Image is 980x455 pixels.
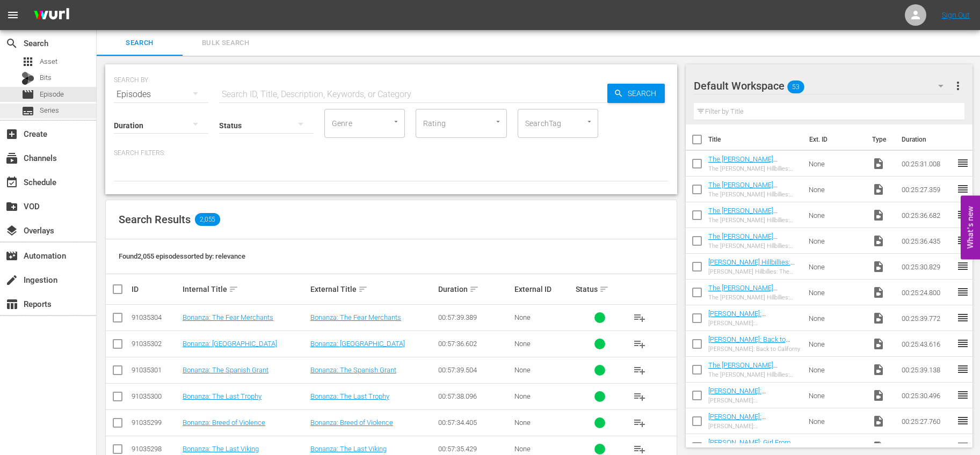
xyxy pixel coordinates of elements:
div: 00:57:38.096 [438,392,512,400]
td: 00:25:36.435 [897,228,956,254]
span: Video [872,260,885,273]
span: Video [872,337,885,350]
a: Bonanza: Breed of Violence [183,419,265,427]
td: 00:25:39.138 [897,357,956,383]
button: Search [607,84,665,103]
button: playlist_add [627,305,652,331]
a: Bonanza: The Spanish Grant [183,366,268,374]
span: Search [5,37,18,50]
span: Asset [40,56,57,67]
td: None [804,254,868,280]
a: The [PERSON_NAME] Hillbillies: [PERSON_NAME] Throws a Wingding [708,284,790,308]
a: [PERSON_NAME]: Girl From Home [708,438,795,454]
div: The [PERSON_NAME] Hillbillies: The [PERSON_NAME] Look [708,217,801,224]
span: Search [623,84,665,103]
div: ID [132,285,179,293]
div: None [514,445,572,453]
span: Video [872,389,885,402]
div: Status [576,283,623,296]
div: 91035302 [132,340,179,348]
span: sort [229,284,238,294]
span: 2,055 [195,213,220,226]
span: 53 [787,76,804,98]
div: None [514,419,572,427]
span: reorder [956,157,969,170]
span: Episode [21,88,34,101]
a: The [PERSON_NAME] Hillbillies: [PERSON_NAME] Lingers On [708,361,790,385]
div: 00:57:39.389 [438,313,512,321]
button: playlist_add [627,410,652,436]
td: None [804,228,868,254]
button: playlist_add [627,357,652,383]
span: reorder [956,234,969,247]
div: Bits [21,72,34,85]
a: Bonanza: [GEOGRAPHIC_DATA] [183,340,277,348]
td: 00:25:31.008 [897,151,956,177]
td: None [804,177,868,202]
span: sort [469,284,479,294]
span: reorder [956,363,969,376]
span: Episode [40,89,64,100]
span: playlist_add [633,416,646,429]
td: 00:25:30.496 [897,383,956,408]
td: None [804,151,868,177]
a: The [PERSON_NAME] Hillbillies: Duke Becomes a Father [708,181,791,205]
span: playlist_add [633,390,646,403]
a: [PERSON_NAME] Hillbillies: The Race for the Queen [708,258,795,274]
a: Bonanza: The Last Viking [310,445,387,453]
span: reorder [956,285,969,298]
div: None [514,366,572,374]
span: Video [872,415,885,428]
td: 00:25:24.800 [897,280,956,305]
p: Search Filters: [114,149,669,158]
div: The [PERSON_NAME] Hillbillies: The Clampetts Get Psychoanalyzed [708,243,801,249]
button: Open [584,116,594,127]
td: 00:25:27.359 [897,177,956,202]
span: Video [872,286,885,299]
span: sort [599,284,609,294]
td: None [804,408,868,434]
span: Video [872,157,885,170]
div: [PERSON_NAME]: [PERSON_NAME] Becomes a Secretary [708,423,801,430]
span: more_vert [952,79,964,92]
td: 00:25:39.772 [897,305,956,331]
div: 91035298 [132,445,179,453]
span: Automation [5,249,18,262]
div: 00:57:39.504 [438,366,512,374]
td: 00:25:43.616 [897,331,956,357]
a: Bonanza: The Last Trophy [310,392,389,400]
span: Bulk Search [189,37,262,49]
a: Bonanza: The Last Trophy [183,392,262,400]
button: Open Feedback Widget [961,196,980,260]
span: Series [21,105,34,118]
div: 91035299 [132,419,179,427]
td: None [804,280,868,305]
td: 00:25:36.682 [897,202,956,228]
a: Sign Out [942,11,970,19]
span: Series [40,105,59,116]
button: more_vert [952,73,964,99]
a: [PERSON_NAME]: [PERSON_NAME]'s Dilemma [708,310,794,326]
a: [PERSON_NAME]: Back to Californy [708,335,790,351]
span: Asset [21,55,34,68]
a: Bonanza: [GEOGRAPHIC_DATA] [310,340,405,348]
div: 91035301 [132,366,179,374]
span: Video [872,183,885,196]
div: The [PERSON_NAME] Hillbillies: The [MEDICAL_DATA] Gets Clampetted [708,165,801,172]
span: Reports [5,298,18,311]
div: The [PERSON_NAME] Hillbillies: [PERSON_NAME] Lingers On [708,371,801,378]
div: External Title [310,283,435,296]
div: None [514,392,572,400]
th: Duration [895,124,960,155]
td: None [804,305,868,331]
img: ans4CAIJ8jUAAAAAAAAAAAAAAAAAAAAAAAAgQb4GAAAAAAAAAAAAAAAAAAAAAAAAJMjXAAAAAAAAAAAAAAAAAAAAAAAAgAT5G... [26,3,77,28]
a: Bonanza: The Spanish Grant [310,366,396,374]
div: [PERSON_NAME]: [PERSON_NAME]'s Friend [708,397,801,404]
span: playlist_add [633,337,646,350]
a: Bonanza: The Fear Merchants [183,313,273,321]
span: reorder [956,388,969,401]
td: None [804,383,868,408]
span: Bits [40,72,52,83]
span: menu [6,9,19,21]
span: Video [872,363,885,376]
